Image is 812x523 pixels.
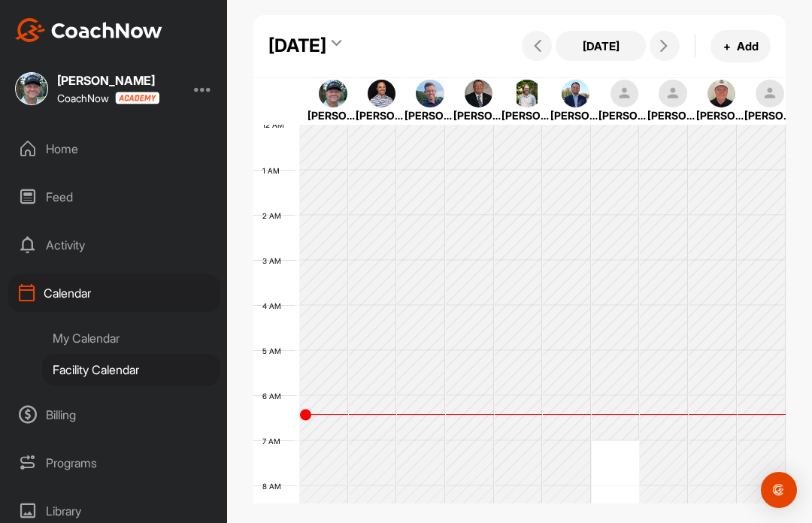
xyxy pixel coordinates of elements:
[42,354,220,385] div: Facility Calendar
[57,74,159,86] div: [PERSON_NAME]
[8,444,220,482] div: Programs
[696,107,747,123] div: [PERSON_NAME], PGA
[253,346,296,355] div: 5 AM
[562,80,590,108] img: square_43d63d875b6a0cb55146152b0ebbdb22.jpg
[513,80,541,108] img: square_29e09460c2532e4988273bfcbdb7e236.jpg
[8,178,220,216] div: Feed
[42,322,220,354] div: My Calendar
[253,391,296,401] div: 6 AM
[416,80,444,108] img: square_7c044ef521eddec884ad5a07665f6ff3.jpg
[253,437,295,446] div: 7 AM
[253,211,296,220] div: 2 AM
[308,107,359,123] div: [PERSON_NAME]
[356,107,407,123] div: [PERSON_NAME]
[465,80,493,108] img: square_aa159f7e4bb146cb278356b85c699fcb.jpg
[253,301,296,310] div: 4 AM
[253,120,299,129] div: 12 AM
[368,80,396,108] img: square_f2a1511b8fed603321472b69dd7d370b.jpg
[723,38,731,54] span: +
[8,396,220,434] div: Billing
[611,80,639,108] img: square_default-ef6cabf814de5a2bf16c804365e32c732080f9872bdf737d349900a9daf73cf9.png
[710,30,771,62] button: +Add
[453,107,504,123] div: [PERSON_NAME][DEMOGRAPHIC_DATA]
[756,80,784,108] img: square_default-ef6cabf814de5a2bf16c804365e32c732080f9872bdf737d349900a9daf73cf9.png
[659,80,687,108] img: square_default-ef6cabf814de5a2bf16c804365e32c732080f9872bdf737d349900a9daf73cf9.png
[501,107,553,123] div: [PERSON_NAME]
[253,482,296,491] div: 8 AM
[8,226,220,264] div: Activity
[556,31,646,61] button: [DATE]
[15,18,162,42] img: CoachNow
[761,472,797,508] div: Open Intercom Messenger
[647,107,698,123] div: [PERSON_NAME]
[404,107,456,123] div: [PERSON_NAME]
[319,80,347,108] img: 88ce35a2658a4c098d6a564135f9357e.jpg
[253,166,295,175] div: 1 AM
[57,92,159,104] div: CoachNow
[707,80,736,108] img: square_68597e2ca94eae6e0acad86b17dd7929.jpg
[15,72,48,105] img: square_1d17092624a0c9047345b0916ba962b4.jpg
[253,256,296,265] div: 3 AM
[598,107,650,123] div: [PERSON_NAME]
[8,274,220,312] div: Calendar
[8,130,220,168] div: Home
[550,107,601,123] div: [PERSON_NAME]
[115,92,159,104] img: CoachNow acadmey
[744,107,795,123] div: [PERSON_NAME]
[268,32,326,59] div: [DATE]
